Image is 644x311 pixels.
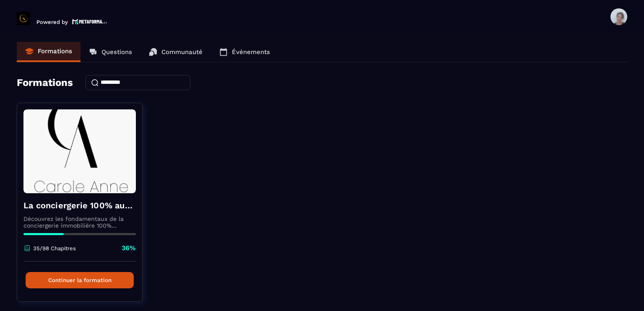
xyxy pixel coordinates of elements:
p: Powered by [36,19,68,25]
p: 36% [122,244,136,253]
p: 35/98 Chapitres [33,245,76,251]
h4: La conciergerie 100% automatisée [23,200,136,211]
a: Communauté [140,42,211,62]
a: Événements [211,42,278,62]
img: formation-background [23,109,136,193]
p: Communauté [161,48,203,56]
a: Formations [17,42,80,62]
img: logo [72,18,107,25]
h4: Formations [17,77,73,88]
p: Formations [38,47,72,55]
a: Questions [80,42,140,62]
p: Découvrez les fondamentaux de la conciergerie immobilière 100% automatisée. Cette formation est c... [23,215,136,229]
p: Événements [232,48,270,56]
button: Continuer la formation [26,272,134,288]
img: logo-branding [17,12,30,25]
p: Questions [101,48,132,56]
